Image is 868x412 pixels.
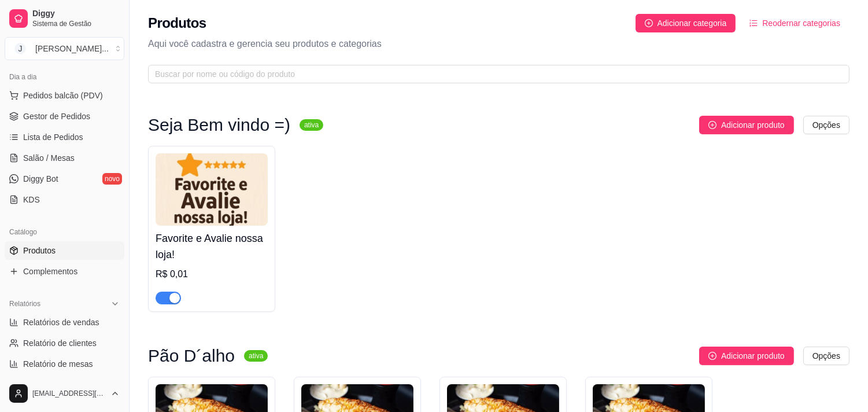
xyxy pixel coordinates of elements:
span: Relatórios [9,299,40,308]
button: Opções [803,347,849,365]
h4: Favorite e Avalie nossa loja! [156,230,268,263]
a: Relatório de mesas [5,355,124,373]
div: R$ 0,01 [156,267,268,281]
span: Sistema de Gestão [32,19,120,28]
h3: Seja Bem vindo =) [148,118,290,132]
a: DiggySistema de Gestão [5,5,124,32]
span: Opções [812,350,840,362]
span: Relatório de clientes [23,337,97,349]
a: Complementos [5,262,124,281]
h3: Pão D´alho [148,349,235,363]
img: product-image [156,153,268,226]
p: Aqui você cadastra e gerencia seu produtos e categorias [148,37,849,51]
button: Opções [803,116,849,134]
a: Diggy Botnovo [5,170,124,188]
a: Relatório de clientes [5,334,124,352]
button: Pedidos balcão (PDV) [5,86,124,105]
a: Salão / Mesas [5,149,124,167]
span: Lista de Pedidos [23,131,83,143]
button: Adicionar produto [699,347,794,365]
sup: ativa [300,119,323,131]
div: Catálogo [5,223,124,241]
span: Gestor de Pedidos [23,111,90,122]
span: Salão / Mesas [23,152,75,164]
button: [EMAIL_ADDRESS][DOMAIN_NAME] [5,380,124,407]
span: Relatório de mesas [23,358,93,370]
a: Lista de Pedidos [5,128,124,146]
div: [PERSON_NAME] ... [35,43,109,54]
span: J [14,43,26,54]
input: Buscar por nome ou código do produto [155,68,833,80]
span: plus-circle [708,121,716,129]
sup: ativa [244,350,268,362]
a: KDS [5,190,124,209]
span: [EMAIL_ADDRESS][DOMAIN_NAME] [32,389,106,398]
span: Diggy Bot [23,173,58,185]
h2: Produtos [148,14,206,32]
span: Diggy [32,9,120,19]
span: plus-circle [708,352,716,360]
a: Relatórios de vendas [5,313,124,332]
span: Complementos [23,266,77,277]
span: plus-circle [645,19,653,27]
span: Pedidos balcão (PDV) [23,90,103,101]
a: Gestor de Pedidos [5,107,124,126]
span: Relatórios de vendas [23,317,99,328]
div: Dia a dia [5,68,124,86]
span: KDS [23,194,40,205]
span: Reodernar categorias [762,17,840,30]
button: Adicionar categoria [636,14,736,32]
span: ordered-list [749,19,758,27]
a: Produtos [5,241,124,260]
button: Select a team [5,37,124,60]
span: Produtos [23,245,56,256]
span: Adicionar produto [721,350,785,362]
span: Adicionar categoria [658,17,727,30]
button: Adicionar produto [699,116,794,134]
button: Reodernar categorias [740,14,849,32]
span: Adicionar produto [721,119,785,131]
span: Opções [812,119,840,131]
